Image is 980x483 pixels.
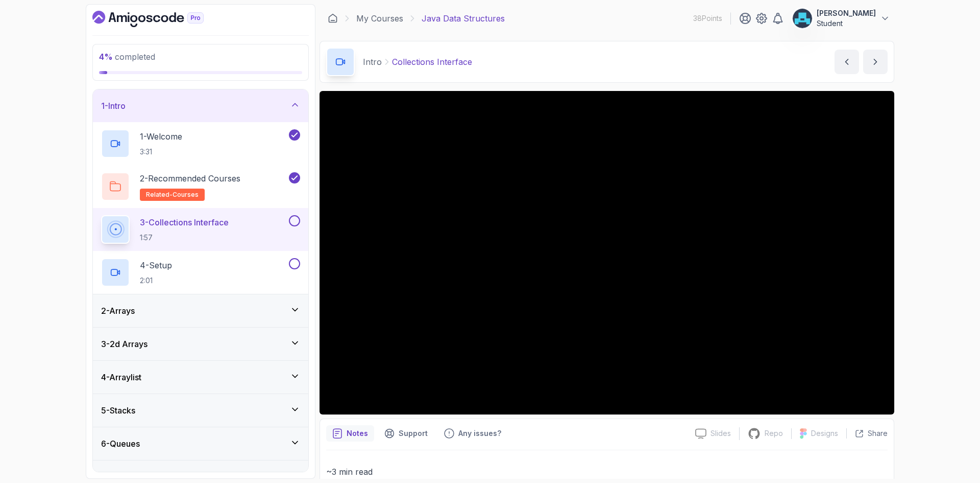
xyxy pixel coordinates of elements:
button: Feedback button [438,425,507,442]
img: user profile image [793,9,812,28]
h3: 1 - Intro [101,100,126,112]
iframe: chat widget [786,257,970,437]
p: Any issues? [458,428,501,439]
button: 2-Arrays [93,294,308,327]
h3: 5 - Stacks [101,404,135,417]
p: [PERSON_NAME] [817,8,876,18]
h3: 7 - Linked Lists [101,471,155,483]
button: next content [863,50,888,74]
button: 3-2d Arrays [93,328,308,360]
button: previous content [835,50,859,74]
p: 2 - Recommended Courses [140,172,240,185]
button: 1-Intro [93,89,308,122]
iframe: chat widget [937,442,970,473]
button: 4-Arraylist [93,361,308,394]
p: 2:01 [140,275,172,286]
p: Collections Interface [392,56,472,68]
button: 3-Collections Interface1:57 [101,215,300,244]
a: Dashboard [328,13,338,24]
a: My Courses [356,12,403,25]
p: 4 - Setup [140,259,172,271]
button: 5-Stacks [93,394,308,427]
span: 4 % [99,52,113,62]
p: 38 Points [693,13,722,24]
p: Support [399,428,428,439]
button: notes button [326,425,374,442]
h3: 2 - Arrays [101,305,135,317]
iframe: 2 - Collections Interface [320,91,894,415]
button: 1-Welcome3:31 [101,129,300,158]
h3: 6 - Queues [101,438,140,450]
button: Support button [378,425,434,442]
button: 2-Recommended Coursesrelated-courses [101,172,300,201]
p: 3 - Collections Interface [140,216,229,228]
p: ~3 min read [326,465,888,479]
h3: 4 - Arraylist [101,371,141,383]
p: Student [817,18,876,29]
p: Intro [363,56,382,68]
button: 6-Queues [93,427,308,460]
button: user profile image[PERSON_NAME]Student [792,8,890,29]
span: related-courses [146,191,199,199]
span: completed [99,52,155,62]
p: Notes [347,428,368,439]
p: 3:31 [140,147,182,157]
a: Dashboard [92,11,227,27]
p: Java Data Structures [422,12,505,25]
button: 4-Setup2:01 [101,258,300,287]
p: Repo [765,428,783,439]
p: 1 - Welcome [140,130,182,143]
p: Slides [710,428,731,439]
h3: 3 - 2d Arrays [101,338,148,350]
p: 1:57 [140,233,229,243]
